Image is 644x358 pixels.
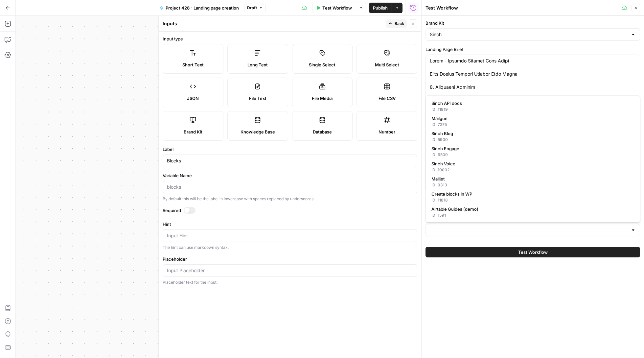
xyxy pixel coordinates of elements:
span: Test Workflow [518,249,548,255]
span: Number [379,129,395,135]
label: Input type [163,36,417,42]
input: Input Placeholder [167,267,413,274]
div: ID: 7275 [431,122,635,128]
button: Back [386,19,407,28]
span: Test Workflow [322,5,352,11]
div: ID: 1591 [431,212,635,218]
label: Required [163,207,417,214]
span: Multi Select [375,61,399,68]
label: Brand Kit [425,20,640,26]
span: Sinch API docs [431,100,632,107]
div: ID: 11818 [431,197,635,203]
div: By default this will be the label in lowercase with spaces replaced by underscores. [163,196,417,202]
span: Knowledge Base [241,129,275,135]
button: Test Workflow [312,3,356,13]
span: JSON [187,95,199,102]
button: Project 428 - Landing page creation [156,3,243,13]
div: ID: 10002 [431,167,635,173]
label: Landing Page Brief [425,46,640,53]
span: Publish [373,5,388,11]
input: blocks [167,184,413,190]
label: Variable Name [163,172,417,179]
div: ID: 6509 [431,152,635,158]
div: Placeholder text for the input. [163,279,417,285]
span: Database [313,129,332,135]
button: Publish [369,3,392,13]
span: Project 428 - Landing page creation [166,5,239,11]
label: Hint [163,221,417,227]
span: Single Select [309,61,335,68]
div: ID: 9313 [431,182,635,188]
div: The hint can use markdown syntax. [163,245,417,251]
div: Inputs [163,20,384,27]
span: Back [395,21,404,27]
span: File CSV [379,95,396,102]
label: Placeholder [163,256,417,262]
span: File Text [249,95,266,102]
input: Sinch [430,31,628,38]
span: Airtable Guides (demo) [431,206,632,212]
button: Draft [244,4,266,12]
span: Long Text [247,61,268,68]
span: Short Text [182,61,204,68]
span: Draft [247,5,257,11]
button: Test Workflow [425,247,640,257]
span: Sinch Voice [431,160,632,167]
div: ID: 11819 [431,107,635,112]
span: Mailjet [431,176,632,182]
label: Label [163,146,417,153]
span: Brand Kit [184,129,202,135]
input: Input Label [167,157,413,164]
span: Create blocks in WP [431,191,632,197]
div: ID: 5900 [431,137,635,143]
span: Sinch Engage [431,145,632,152]
span: Mailgun [431,115,632,122]
span: Sinch Blog [431,130,632,137]
span: File Media [312,95,333,102]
